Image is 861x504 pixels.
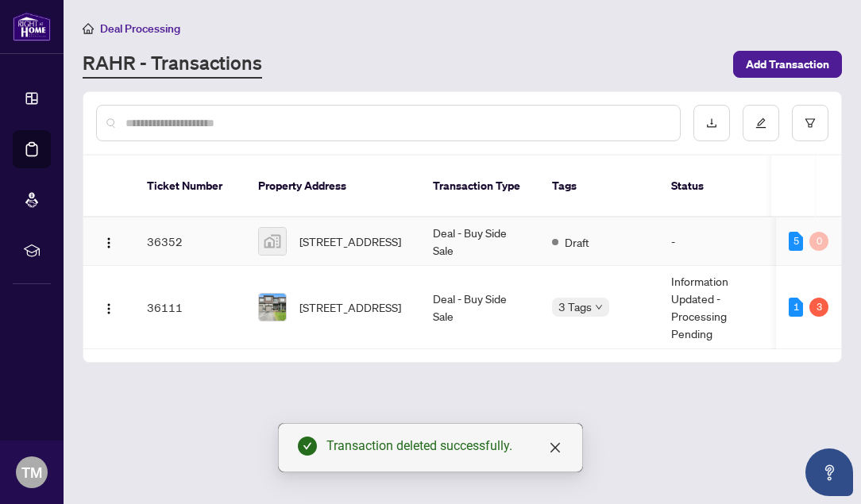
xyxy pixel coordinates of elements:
th: Status [658,156,778,217]
td: 36352 [134,217,245,266]
button: Add Transaction [733,51,842,78]
th: Ticket Number [134,156,245,217]
span: check-circle [298,437,317,456]
img: thumbnail-img [259,228,286,255]
button: Logo [96,294,122,320]
span: down [595,303,603,311]
td: 36111 [134,266,245,349]
div: 0 [809,232,828,251]
span: TM [21,461,42,483]
div: Transaction deleted successfully. [326,437,563,456]
img: Logo [102,302,115,315]
button: Logo [96,229,122,254]
div: 1 [789,298,803,317]
span: Add Transaction [746,52,829,77]
span: [STREET_ADDRESS] [299,298,401,316]
td: Deal - Buy Side Sale [420,266,539,349]
th: Transaction Type [420,156,539,217]
button: edit [743,105,779,141]
span: [STREET_ADDRESS] [299,233,401,250]
button: download [693,105,730,141]
span: Draft [565,233,589,251]
span: Deal Processing [100,21,180,36]
td: Deal - Buy Side Sale [420,217,539,266]
button: filter [792,105,828,141]
span: close [549,441,562,454]
a: Close [546,439,564,456]
div: 3 [809,298,828,317]
img: logo [13,12,51,41]
span: home [83,23,94,34]
button: Open asap [805,448,853,496]
span: download [706,117,717,129]
th: Tags [539,156,658,217]
span: edit [755,117,766,129]
span: 3 Tags [558,298,592,316]
img: thumbnail-img [259,294,286,321]
div: 5 [789,232,803,251]
td: - [658,217,778,266]
th: Property Address [245,156,420,217]
img: Logo [102,237,115,249]
span: filter [805,117,816,129]
td: Information Updated - Processing Pending [658,266,778,349]
a: RAHR - Transactions [83,50,262,79]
